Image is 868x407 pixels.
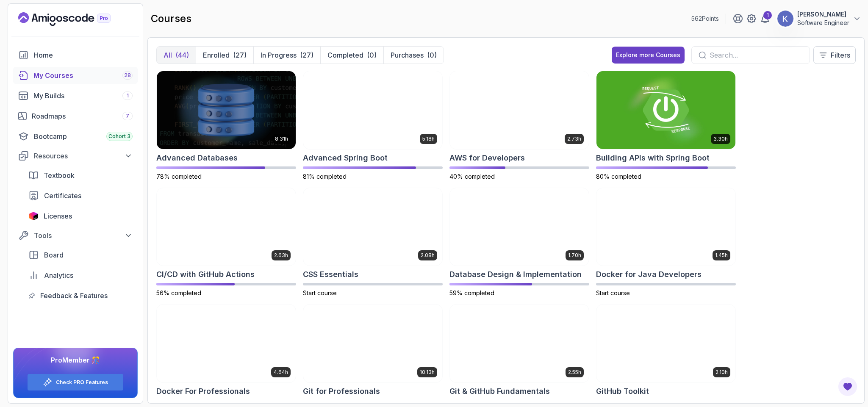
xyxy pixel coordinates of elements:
[596,385,649,397] h2: GitHub Toolkit
[44,191,81,201] span: Certificates
[156,385,250,397] h2: Docker For Professionals
[422,136,435,142] p: 5.18h
[320,47,383,64] button: Completed(0)
[450,71,589,149] img: AWS for Developers card
[196,47,253,64] button: Enrolled(27)
[303,152,388,164] h2: Advanced Spring Boot
[108,133,130,140] span: Cohort 3
[151,12,191,25] h2: courses
[13,67,138,84] a: courses
[157,71,296,149] img: Advanced Databases card
[233,50,247,60] div: (27)
[156,188,296,298] a: CI/CD with GitHub Actions card2.63hCI/CD with GitHub Actions56% completed
[156,269,255,280] h2: CI/CD with GitHub Actions
[13,87,138,104] a: builds
[691,14,719,23] p: 562 Points
[274,252,288,259] p: 2.63h
[391,50,424,60] p: Purchases
[596,152,710,164] h2: Building APIs with Spring Boot
[126,113,129,119] span: 7
[27,374,124,391] button: Check PRO Features
[253,47,320,64] button: In Progress(27)
[156,289,201,296] span: 56% completed
[797,10,849,19] p: [PERSON_NAME]
[596,188,735,266] img: Docker for Java Developers card
[420,369,435,376] p: 10.13h
[449,173,495,180] span: 40% completed
[40,291,108,301] span: Feedback & Features
[156,152,238,164] h2: Advanced Databases
[203,50,230,60] p: Enrolled
[157,47,196,64] button: All(44)
[44,250,64,260] span: Board
[261,50,297,60] p: In Progress
[303,385,380,397] h2: Git for Professionals
[157,305,296,382] img: Docker For Professionals card
[303,289,337,296] span: Start course
[18,12,130,26] a: Landing page
[710,50,803,60] input: Search...
[23,208,138,224] a: licenses
[596,289,630,296] span: Start course
[813,46,856,64] button: Filters
[275,136,288,142] p: 8.31h
[33,70,133,80] div: My Courses
[156,71,296,181] a: Advanced Databases card8.31hAdvanced Databases78% completed
[450,305,589,382] img: Git & GitHub Fundamentals card
[300,50,313,60] div: (27)
[715,252,728,259] p: 1.45h
[596,173,641,180] span: 80% completed
[13,108,138,125] a: roadmaps
[568,252,581,259] p: 1.70h
[303,71,442,149] img: Advanced Spring Boot card
[34,131,133,141] div: Bootcamp
[34,50,133,60] div: Home
[449,289,494,296] span: 59% completed
[44,211,72,221] span: Licenses
[28,212,39,220] img: jetbrains icon
[383,47,444,64] button: Purchases(0)
[450,188,589,266] img: Database Design & Implementation card
[13,47,138,64] a: home
[568,369,581,376] p: 2.55h
[23,187,138,204] a: certificates
[596,305,735,382] img: GitHub Toolkit card
[713,136,728,142] p: 3.30h
[127,92,129,99] span: 1
[33,91,133,101] div: My Builds
[797,19,849,27] p: Software Engineer
[449,269,582,280] h2: Database Design & Implementation
[23,167,138,184] a: textbook
[837,377,858,397] button: Open Feedback Button
[303,173,347,180] span: 81% completed
[777,10,861,27] button: user profile image[PERSON_NAME]Software Engineer
[760,14,770,24] a: 1
[32,111,133,121] div: Roadmaps
[44,270,73,280] span: Analytics
[13,128,138,145] a: bootcamp
[831,50,850,60] p: Filters
[34,151,133,161] div: Resources
[23,287,138,304] a: feedback
[449,71,589,181] a: AWS for Developers card2.73hAWS for Developers40% completed
[13,228,138,243] button: Tools
[612,47,685,64] button: Explore more Courses
[596,71,735,149] img: Building APIs with Spring Boot card
[56,379,108,386] a: Check PRO Features
[34,230,133,241] div: Tools
[449,152,525,164] h2: AWS for Developers
[763,11,772,19] div: 1
[157,188,296,266] img: CI/CD with GitHub Actions card
[449,385,550,397] h2: Git & GitHub Fundamentals
[23,267,138,284] a: analytics
[303,305,442,382] img: Git for Professionals card
[164,50,172,60] p: All
[596,71,736,181] a: Building APIs with Spring Boot card3.30hBuilding APIs with Spring Boot80% completed
[303,269,358,280] h2: CSS Essentials
[449,188,589,298] a: Database Design & Implementation card1.70hDatabase Design & Implementation59% completed
[427,50,437,60] div: (0)
[303,71,443,181] a: Advanced Spring Boot card5.18hAdvanced Spring Boot81% completed
[303,188,442,266] img: CSS Essentials card
[596,269,702,280] h2: Docker for Java Developers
